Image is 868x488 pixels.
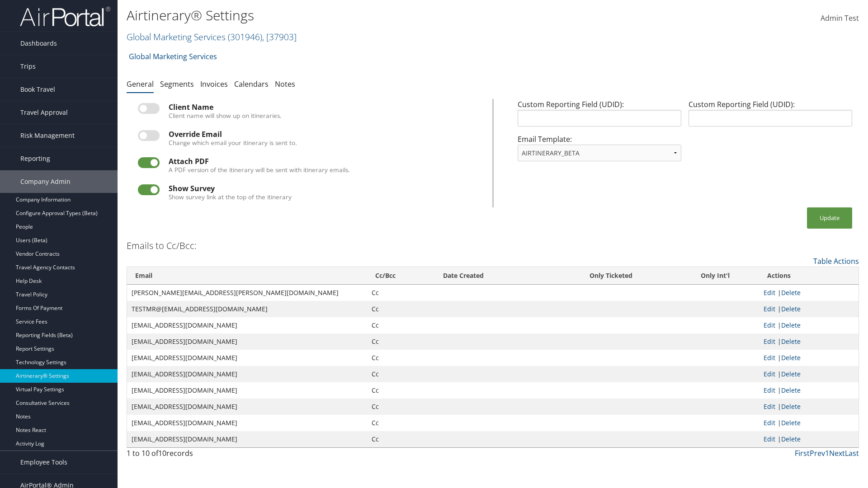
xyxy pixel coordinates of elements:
[20,6,110,27] img: airportal-logo.png
[781,402,801,411] a: Delete
[228,31,262,43] span: ( 301946 )
[367,415,435,431] td: Cc
[781,288,801,297] a: Delete
[821,5,859,33] a: Admin Test
[275,79,295,89] a: Notes
[367,366,435,382] td: Cc
[20,101,68,124] span: Travel Approval
[367,399,435,415] td: Cc
[127,267,367,285] th: Email: activate to sort column ascending
[759,382,859,399] td: |
[169,111,282,120] label: Client name will show up on itineraries.
[200,79,228,89] a: Invoices
[759,267,859,285] th: Actions
[435,267,551,285] th: Date Created: activate to sort column ascending
[781,370,801,378] a: Delete
[367,350,435,366] td: Cc
[759,301,859,317] td: |
[367,301,435,317] td: Cc
[367,285,435,301] td: Cc
[127,301,367,317] td: TESTMR@[EMAIL_ADDRESS][DOMAIN_NAME]
[127,6,615,25] h1: Airtinerary® Settings
[127,366,367,382] td: [EMAIL_ADDRESS][DOMAIN_NAME]
[20,32,57,55] span: Dashboards
[845,448,859,458] a: Last
[810,448,825,458] a: Prev
[781,353,801,362] a: Delete
[764,435,775,443] a: Edit
[759,415,859,431] td: |
[169,138,297,147] label: Change which email your itinerary is sent to.
[759,333,859,350] td: |
[169,184,481,192] div: Show Survey
[759,317,859,333] td: |
[781,305,801,313] a: Delete
[127,415,367,431] td: [EMAIL_ADDRESS][DOMAIN_NAME]
[158,448,166,458] span: 10
[20,55,36,78] span: Trips
[127,431,367,447] td: [EMAIL_ADDRESS][DOMAIN_NAME]
[759,350,859,366] td: |
[514,99,685,134] div: Custom Reporting Field (UDID):
[764,353,775,362] a: Edit
[20,124,75,147] span: Risk Management
[20,451,67,474] span: Employee Tools
[160,79,194,89] a: Segments
[551,267,671,285] th: Only Ticketed: activate to sort column ascending
[169,103,481,111] div: Client Name
[127,350,367,366] td: [EMAIL_ADDRESS][DOMAIN_NAME]
[127,399,367,415] td: [EMAIL_ADDRESS][DOMAIN_NAME]
[764,337,775,346] a: Edit
[781,321,801,329] a: Delete
[367,317,435,333] td: Cc
[169,130,481,138] div: Override Email
[129,47,217,66] a: Global Marketing Services
[20,78,55,101] span: Book Travel
[127,285,367,301] td: [PERSON_NAME][EMAIL_ADDRESS][PERSON_NAME][DOMAIN_NAME]
[20,170,71,193] span: Company Admin
[367,431,435,447] td: Cc
[685,99,856,134] div: Custom Reporting Field (UDID):
[127,448,304,463] div: 1 to 10 of records
[127,31,297,43] a: Global Marketing Services
[764,386,775,394] a: Edit
[759,399,859,415] td: |
[367,267,435,285] th: Cc/Bcc: activate to sort column ascending
[127,79,154,89] a: General
[127,333,367,350] td: [EMAIL_ADDRESS][DOMAIN_NAME]
[20,147,50,170] span: Reporting
[764,370,775,378] a: Edit
[781,386,801,394] a: Delete
[759,285,859,301] td: |
[764,418,775,427] a: Edit
[759,431,859,447] td: |
[795,448,810,458] a: First
[514,134,685,169] div: Email Template:
[807,207,852,229] button: Update
[671,267,759,285] th: Only Int'l: activate to sort column ascending
[829,448,845,458] a: Next
[367,382,435,399] td: Cc
[764,402,775,411] a: Edit
[821,13,859,23] span: Admin Test
[169,192,292,202] label: Show survey link at the top of the itinerary
[764,288,775,297] a: Edit
[759,366,859,382] td: |
[781,418,801,427] a: Delete
[127,239,197,252] h3: Emails to Cc/Bcc:
[764,321,775,329] a: Edit
[169,165,350,174] label: A PDF version of the itinerary will be sent with itinerary emails.
[127,382,367,399] td: [EMAIL_ADDRESS][DOMAIN_NAME]
[781,337,801,346] a: Delete
[169,157,481,165] div: Attach PDF
[781,435,801,443] a: Delete
[262,31,297,43] span: , [ 37903 ]
[825,448,829,458] a: 1
[367,333,435,350] td: Cc
[764,305,775,313] a: Edit
[234,79,269,89] a: Calendars
[127,317,367,333] td: [EMAIL_ADDRESS][DOMAIN_NAME]
[813,256,859,266] a: Table Actions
